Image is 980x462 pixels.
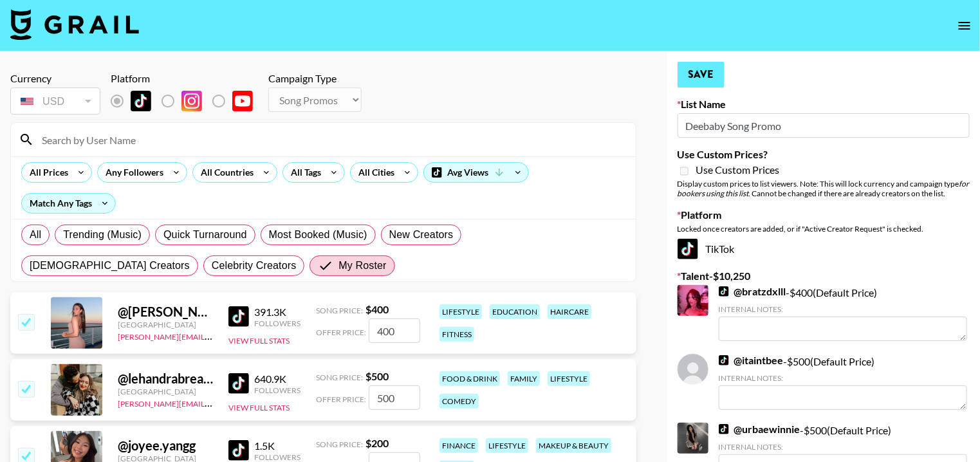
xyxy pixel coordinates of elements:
[30,227,41,243] span: All
[163,227,247,243] span: Quick Turnaround
[351,163,397,182] div: All Cities
[719,355,729,365] img: TikTok
[365,303,389,315] strong: $ 400
[678,224,970,234] div: Locked once creators are added, or if "Active Creator Request" is checked.
[254,452,300,462] div: Followers
[439,371,500,386] div: food & drink
[10,9,139,40] img: Grail Talent
[34,129,628,150] input: Search by User Name
[268,72,362,85] div: Campaign Type
[10,72,100,85] div: Currency
[719,286,729,297] img: TikTok
[316,306,363,315] span: Song Price:
[254,373,300,385] div: 640.9K
[389,227,454,243] span: New Creators
[719,304,967,314] div: Internal Notes:
[486,438,528,453] div: lifestyle
[678,62,725,88] button: Save
[118,396,369,409] a: [PERSON_NAME][EMAIL_ADDRESS][PERSON_NAME][DOMAIN_NAME]
[30,258,190,273] span: [DEMOGRAPHIC_DATA] Creators
[111,72,263,85] div: Platform
[490,304,540,319] div: education
[696,163,780,176] span: Use Custom Prices
[439,304,482,319] div: lifestyle
[678,98,970,111] label: List Name
[952,13,977,39] button: open drawer
[365,437,389,449] strong: $ 200
[424,163,528,182] div: Avg Views
[439,327,474,342] div: fitness
[254,306,300,319] div: 391.3K
[508,371,540,386] div: family
[283,163,324,182] div: All Tags
[228,306,249,327] img: TikTok
[193,163,256,182] div: All Countries
[22,163,71,182] div: All Prices
[228,403,290,412] button: View Full Stats
[719,442,967,452] div: Internal Notes:
[118,371,213,387] div: @ lehandrabreanne
[316,394,366,404] span: Offer Price:
[316,328,366,337] span: Offer Price:
[719,354,784,367] a: @itaintbee
[118,329,369,342] a: [PERSON_NAME][EMAIL_ADDRESS][PERSON_NAME][DOMAIN_NAME]
[118,438,213,454] div: @ joyee.yangg
[678,270,970,282] label: Talent - $ 10,250
[228,440,249,461] img: TikTok
[118,387,213,396] div: [GEOGRAPHIC_DATA]
[369,319,420,343] input: 400
[316,373,363,382] span: Song Price:
[316,439,363,449] span: Song Price:
[719,354,967,410] div: - $ 500 (Default Price)
[548,304,591,319] div: haircare
[439,394,479,409] div: comedy
[719,424,729,434] img: TikTok
[228,336,290,346] button: View Full Stats
[365,370,389,382] strong: $ 500
[98,163,166,182] div: Any Followers
[269,227,367,243] span: Most Booked (Music)
[228,373,249,394] img: TikTok
[678,239,698,259] img: TikTok
[254,385,300,395] div: Followers
[63,227,142,243] span: Trending (Music)
[719,285,967,341] div: - $ 400 (Default Price)
[232,91,253,111] img: YouTube
[536,438,611,453] div: makeup & beauty
[10,85,100,117] div: Remove selected talent to change your currency
[439,438,478,453] div: finance
[118,304,213,320] div: @ [PERSON_NAME]
[719,373,967,383] div: Internal Notes:
[548,371,590,386] div: lifestyle
[254,319,300,328] div: Followers
[719,423,800,436] a: @urbaewinnie
[719,285,786,298] a: @bratzdxlll
[678,208,970,221] label: Platform
[212,258,297,273] span: Celebrity Creators
[13,90,98,113] div: USD
[678,179,970,198] em: for bookers using this list
[678,179,970,198] div: Display custom prices to list viewers. Note: This will lock currency and campaign type . Cannot b...
[22,194,115,213] div: Match Any Tags
[118,320,213,329] div: [GEOGRAPHIC_DATA]
[678,239,970,259] div: TikTok
[678,148,970,161] label: Use Custom Prices?
[338,258,386,273] span: My Roster
[181,91,202,111] img: Instagram
[111,88,263,115] div: Remove selected talent to change platforms
[369,385,420,410] input: 500
[131,91,151,111] img: TikTok
[254,439,300,452] div: 1.5K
